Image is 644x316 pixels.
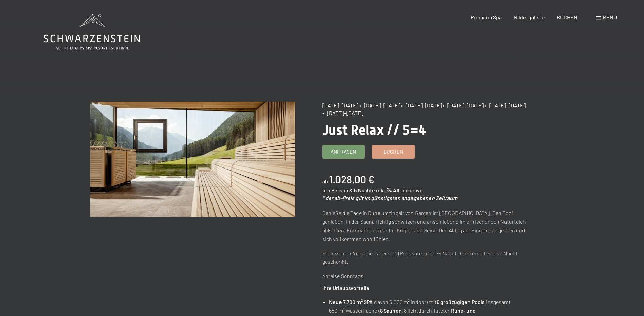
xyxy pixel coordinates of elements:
a: Premium Spa [471,14,502,20]
strong: Ihre Urlaubsvorteile [322,284,369,291]
span: ab [322,178,328,184]
strong: 6 großzügigen Pools [437,299,485,305]
a: BUCHEN [557,14,577,20]
span: • [DATE]–[DATE] [322,110,363,116]
span: • [DATE]–[DATE] [443,102,484,108]
span: • [DATE]–[DATE] [484,102,526,108]
a: Anfragen [323,145,364,158]
strong: Neue 7.700 m² SPA [329,299,373,305]
em: * der ab-Preis gilt im günstigsten angegebenen Zeitraum [322,195,457,201]
span: 5 Nächte [354,187,375,193]
img: Just Relax // 5=4 [90,102,295,217]
a: Bildergalerie [514,14,545,20]
p: Anreise Sonntags [322,272,527,280]
strong: 8 Saunen [380,307,402,314]
span: • [DATE]–[DATE] [401,102,442,108]
span: Buchen [384,148,403,155]
b: 1.028,00 € [329,173,374,185]
span: Anfragen [331,148,356,155]
p: Sie bezahlen 4 mal die Tagesrate (Preiskategorie 1-4 Nächte) und erhalten eine Nacht geschenkt. [322,249,527,266]
span: [DATE]–[DATE] [322,102,358,108]
span: pro Person & [322,187,353,193]
span: Just Relax // 5=4 [322,122,426,138]
a: Buchen [372,145,414,158]
span: inkl. ¾ All-Inclusive [376,187,423,193]
span: Menü [603,14,617,20]
span: • [DATE]–[DATE] [359,102,400,108]
p: Genieße die Tage in Ruhe umzingelt von Bergen im [GEOGRAPHIC_DATA]. Den Pool genießen, in der Sau... [322,209,527,243]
